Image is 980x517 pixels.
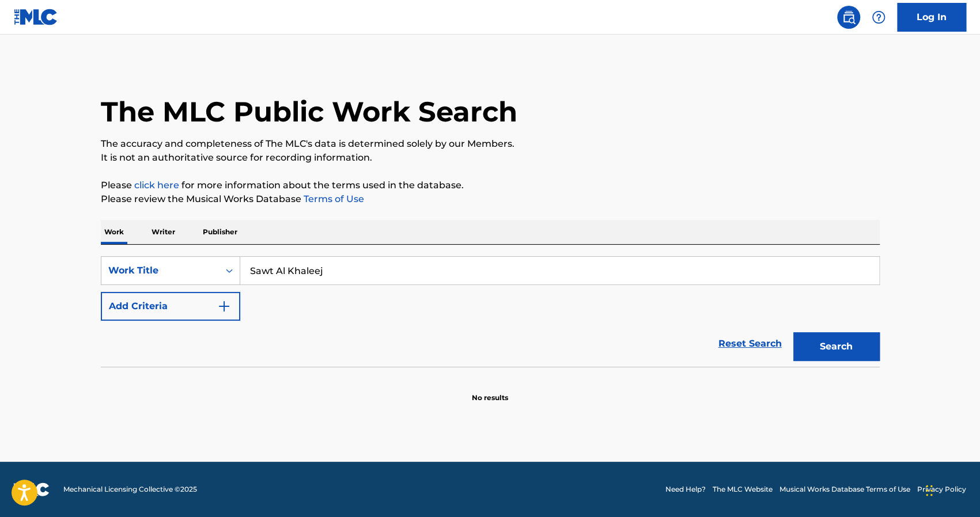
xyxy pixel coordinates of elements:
[101,220,127,244] p: Work
[148,220,179,244] p: Writer
[101,137,880,151] p: The accuracy and completeness of The MLC's data is determined solely by our Members.
[199,220,241,244] p: Publisher
[301,193,364,204] a: Terms of Use
[101,151,880,165] p: It is not an authoritative source for recording information.
[842,10,856,24] img: search
[867,6,890,29] div: Help
[780,484,910,495] a: Musical Works Database Terms of Use
[63,484,197,495] span: Mechanical Licensing Collective © 2025
[217,299,231,313] img: 9d2ae6d4665cec9f34b9.svg
[793,332,880,361] button: Search
[101,192,880,206] p: Please review the Musical Works Database
[713,331,788,356] a: Reset Search
[872,10,886,24] img: help
[665,484,706,495] a: Need Help?
[917,484,966,495] a: Privacy Policy
[108,264,212,277] div: Work Title
[134,180,179,191] a: click here
[101,178,880,192] p: Please for more information about the terms used in the database.
[926,473,933,508] div: Drag
[713,484,773,495] a: The MLC Website
[101,94,517,129] h1: The MLC Public Work Search
[14,482,50,496] img: logo
[101,256,880,367] form: Search Form
[14,9,58,25] img: MLC Logo
[837,6,860,29] a: Public Search
[472,379,508,403] p: No results
[101,292,240,321] button: Add Criteria
[897,3,966,32] a: Log In
[922,462,980,517] iframe: Chat Widget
